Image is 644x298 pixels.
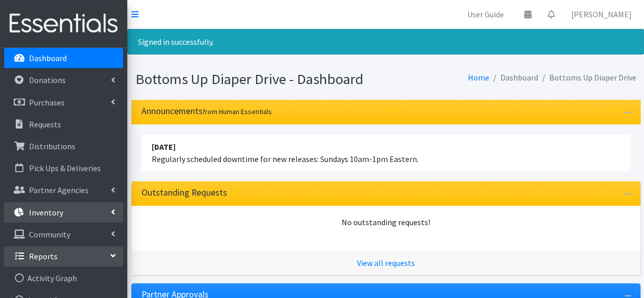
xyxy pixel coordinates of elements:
p: Donations [29,75,66,85]
a: Reports [4,246,123,266]
a: Community [4,224,123,245]
a: Home [468,72,489,83]
a: Activity Graph [4,268,123,288]
a: Inventory [4,202,123,223]
a: Donations [4,70,123,90]
li: Bottoms Up Diaper Drive [538,70,636,85]
strong: [DATE] [152,142,176,152]
div: No outstanding requests! [142,216,630,228]
small: from Human Essentials [203,107,272,116]
p: Requests [29,119,61,129]
a: Purchases [4,92,123,113]
h3: Announcements [142,106,272,117]
p: Purchases [29,97,65,107]
a: View all requests [357,258,415,268]
li: Dashboard [489,70,538,85]
h1: Bottoms Up Diaper Drive - Dashboard [135,70,382,88]
div: Signed in successfully. [127,29,644,55]
a: User Guide [459,4,512,24]
p: Community [29,229,70,239]
p: Reports [29,251,58,261]
p: Partner Agencies [29,185,89,195]
a: Pick Ups & Deliveries [4,158,123,178]
p: Distributions [29,141,75,151]
img: HumanEssentials [4,7,123,41]
a: Requests [4,114,123,134]
a: Distributions [4,136,123,156]
a: Partner Agencies [4,180,123,200]
h3: Outstanding Requests [142,187,227,198]
p: Dashboard [29,53,67,63]
p: Inventory [29,207,63,218]
a: [PERSON_NAME] [563,4,640,24]
a: Dashboard [4,48,123,68]
p: Pick Ups & Deliveries [29,163,101,173]
li: Regularly scheduled downtime for new releases: Sundays 10am-1pm Eastern. [142,134,630,171]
